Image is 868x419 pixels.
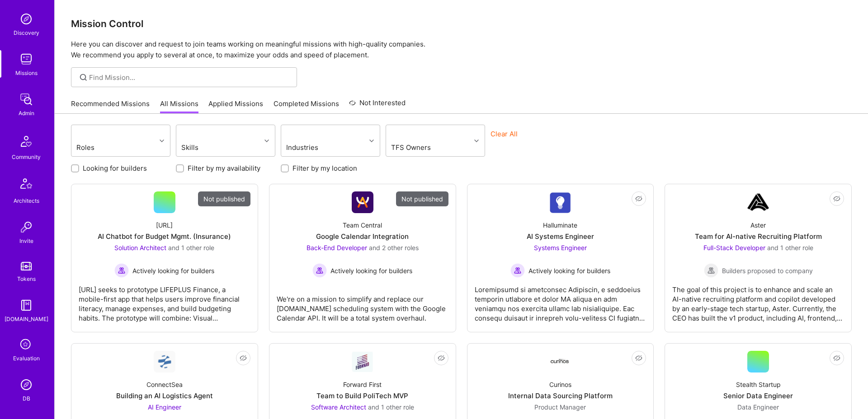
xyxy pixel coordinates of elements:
span: and 1 other role [767,244,813,251]
div: The goal of this project is to enhance and scale an AI-native recruiting platform and copilot dev... [672,278,844,323]
div: [URL] [156,220,173,230]
img: guide book [17,296,35,314]
img: teamwork [17,50,35,68]
span: Builders proposed to company [722,266,813,275]
div: Loremipsumd si ametconsec Adipiscin, e seddoeius temporin utlabore et dolor MA aliqua en adm veni... [475,278,646,323]
img: admin teamwork [17,90,35,108]
span: and 1 other role [168,244,214,251]
a: Not published[URL]AI Chatbot for Budget Mgmt. (Insurance)Solution Architect and 1 other roleActiv... [79,191,250,325]
span: Systems Engineer [534,244,587,251]
input: Find Mission... [89,73,290,82]
img: Company Logo [154,351,175,372]
img: Actively looking for builders [510,263,525,278]
div: Invite [19,236,33,246]
div: Tokens [17,274,36,284]
div: Team for AI-native Recruiting Platform [695,232,822,241]
div: [URL] seeks to prototype LIFEPLUS Finance, a mobile-first app that helps users improve financial ... [79,278,250,323]
div: Community [12,152,41,162]
a: Company LogoAsterTeam for AI-native Recruiting PlatformFull-Stack Developer and 1 other roleBuild... [672,191,844,325]
a: Applied Missions [208,99,263,114]
div: Roles [74,141,125,154]
div: Google Calendar Integration [316,232,409,241]
div: Discovery [14,28,39,37]
span: Full-Stack Developer [703,244,765,251]
div: Team to Build PoliTech MVP [316,391,408,400]
div: Skills [179,141,230,154]
img: Company Logo [549,192,571,213]
img: Builders proposed to company [704,263,718,278]
span: and 2 other roles [369,244,419,251]
i: icon Chevron [369,139,374,143]
label: Filter by my location [292,163,357,173]
img: Company Logo [352,191,373,213]
h3: Mission Control [71,18,852,29]
i: icon Chevron [160,139,164,143]
div: Admin [19,108,34,118]
span: Data Engineer [737,403,779,411]
div: TFS Owners [389,141,451,154]
img: tokens [21,262,32,270]
label: Looking for builders [83,163,147,173]
i: icon EyeClosed [833,354,840,362]
span: Solution Architect [114,244,166,251]
img: Actively looking for builders [312,263,327,278]
img: discovery [17,10,35,28]
img: Company Logo [352,351,373,372]
i: icon EyeClosed [833,195,840,202]
div: ConnectSea [146,380,183,389]
i: icon EyeClosed [635,195,642,202]
div: Not published [396,191,448,206]
button: Clear All [491,129,518,139]
div: Team Central [343,220,382,230]
span: Actively looking for builders [330,266,412,275]
div: We're on a mission to simplify and replace our [DOMAIN_NAME] scheduling system with the Google Ca... [277,287,448,323]
div: Building an AI Logistics Agent [116,391,213,400]
div: Aster [750,220,766,230]
div: Senior Data Engineer [723,391,793,400]
img: Company Logo [549,359,571,365]
div: Architects [14,196,39,205]
i: icon Chevron [474,139,479,143]
span: Software Architect [311,403,366,411]
a: Not publishedCompany LogoTeam CentralGoogle Calendar IntegrationBack-End Developer and 2 other ro... [277,191,448,325]
span: Actively looking for builders [528,266,610,275]
span: Actively looking for builders [132,266,214,275]
div: Internal Data Sourcing Platform [508,391,613,400]
div: Stealth Startup [736,380,781,389]
i: icon EyeClosed [438,354,445,362]
i: icon SelectionTeam [18,336,35,354]
img: Community [15,130,37,152]
a: Recommended Missions [71,99,150,114]
p: Here you can discover and request to join teams working on meaningful missions with high-quality ... [71,39,852,61]
div: Curinos [549,380,571,389]
i: icon SearchGrey [78,72,89,83]
i: icon EyeClosed [635,354,642,362]
a: Completed Missions [274,99,339,114]
div: DB [23,394,30,403]
span: Back-End Developer [307,244,367,251]
img: Invite [17,218,35,236]
span: and 1 other role [368,403,414,411]
div: Missions [15,68,38,78]
label: Filter by my availability [188,163,260,173]
div: [DOMAIN_NAME] [5,314,48,324]
div: Halluminate [543,220,577,230]
img: Actively looking for builders [114,263,129,278]
div: AI Systems Engineer [527,232,594,241]
a: All Missions [160,99,198,114]
img: Architects [15,174,37,196]
img: Admin Search [17,376,35,394]
span: Product Manager [534,403,586,411]
img: Company Logo [747,191,769,213]
div: Forward First [343,380,382,389]
i: icon Chevron [264,139,269,143]
div: AI Chatbot for Budget Mgmt. (Insurance) [98,232,231,241]
span: AI Engineer [148,403,181,411]
a: Company LogoHalluminateAI Systems EngineerSystems Engineer Actively looking for buildersActively ... [475,191,646,325]
div: Not published [198,191,250,206]
div: Evaluation [13,354,40,363]
i: icon EyeClosed [240,354,247,362]
div: Industries [284,141,342,154]
a: Not Interested [349,98,406,114]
